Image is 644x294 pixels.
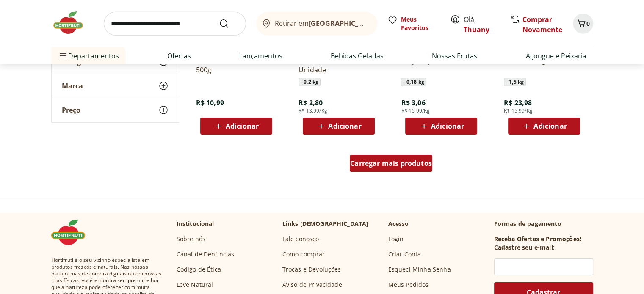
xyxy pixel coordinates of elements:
button: Marca [52,74,179,98]
button: Adicionar [508,118,580,135]
a: Meus Favoritos [387,15,440,32]
button: Adicionar [405,118,477,135]
a: Login [388,235,404,243]
a: Uva Verde sem Semente 500g [196,56,276,74]
img: Hortifruti [51,220,94,245]
span: ~ 0,18 kg [401,78,426,86]
a: Criar Conta [388,250,421,258]
input: search [104,12,246,36]
span: Marca [62,82,83,90]
button: Retirar em[GEOGRAPHIC_DATA]/[GEOGRAPHIC_DATA] [256,12,377,36]
a: Melão Orange Unidade [504,56,584,74]
button: Adicionar [303,118,375,135]
span: ~ 0,2 kg [299,78,321,86]
span: Adicionar [533,123,567,129]
a: Sobre nós [177,235,205,243]
span: Olá, [464,14,501,35]
p: Formas de pagamento [494,220,593,228]
a: Thuany [464,25,489,34]
a: Código de Ética [177,265,221,274]
button: Preço [52,98,179,122]
span: Adicionar [328,123,361,129]
button: Submit Search [219,19,239,29]
a: Trocas e Devoluções [282,265,341,274]
span: Preço [62,106,80,114]
span: ~ 1,5 kg [504,78,526,86]
a: Canal de Denúncias [177,250,235,258]
span: R$ 23,98 [504,98,532,107]
button: Adicionar [200,118,272,135]
a: Bebidas Geladas [331,51,384,61]
button: Carrinho [573,14,593,34]
a: Açougue e Peixaria [525,51,586,61]
b: [GEOGRAPHIC_DATA]/[GEOGRAPHIC_DATA] [309,19,451,28]
p: Links [DEMOGRAPHIC_DATA] [282,220,369,228]
span: R$ 13,99/Kg [299,107,327,114]
a: Meus Pedidos [388,280,429,289]
h3: Receba Ofertas e Promoções! [494,235,581,243]
span: 0 [586,19,590,27]
a: Carregar mais produtos [350,155,432,175]
button: Menu [58,46,68,66]
p: Institucional [177,220,214,228]
a: Nossas Frutas [432,51,477,61]
a: Como comprar [282,250,325,258]
span: Meus Favoritos [401,15,440,32]
a: Lançamentos [239,51,282,61]
p: Acesso [388,220,409,228]
span: R$ 16,99/Kg [401,107,430,114]
span: Departamentos [58,46,119,66]
a: Ofertas [167,51,191,61]
a: Esqueci Minha Senha [388,265,451,274]
a: Goiaba Vermelha Unidade [299,56,379,74]
a: Aviso de Privacidade [282,280,342,289]
a: Fale conosco [282,235,319,243]
a: Leve Natural [177,280,213,289]
span: Adicionar [431,123,464,129]
a: Comprar Novamente [522,15,562,34]
span: R$ 15,99/Kg [504,107,533,114]
span: R$ 2,80 [299,98,323,107]
img: Hortifruti [51,10,94,36]
span: R$ 3,06 [401,98,425,107]
span: Retirar em [275,19,368,27]
span: R$ 10,99 [196,98,224,107]
a: Maçã Fuji Unidade [401,56,481,74]
span: Carregar mais produtos [350,160,432,167]
h3: Cadastre seu e-mail: [494,243,555,252]
span: Adicionar [226,123,259,129]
